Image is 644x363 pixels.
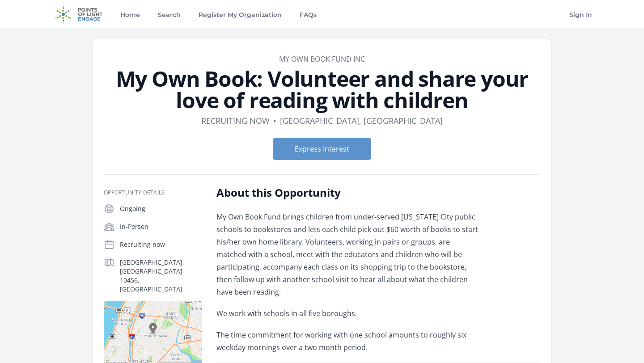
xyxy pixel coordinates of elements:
[273,138,371,160] button: Express Interest
[201,114,270,127] dd: Recruiting now
[279,54,365,64] a: MY OWN BOOK FUND INC
[104,189,202,196] h3: Opportunity Details
[104,68,540,111] h1: My Own Book: Volunteer and share your love of reading with children
[216,330,466,352] span: The time commitment for working with one school amounts to roughly six weekday mornings over a tw...
[273,114,276,127] div: •
[280,114,443,127] dd: [GEOGRAPHIC_DATA], [GEOGRAPHIC_DATA]
[216,186,478,200] h2: About this Opportunity
[216,212,478,297] span: My Own Book Fund brings children from under-served [US_STATE] City public schools to bookstores a...
[120,204,202,213] p: Ongoing
[120,240,202,249] p: Recruiting now
[120,222,202,231] p: In-Person
[120,258,202,294] p: [GEOGRAPHIC_DATA], [GEOGRAPHIC_DATA] 10456, [GEOGRAPHIC_DATA]
[216,308,357,318] span: We work with schools in all five boroughs.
